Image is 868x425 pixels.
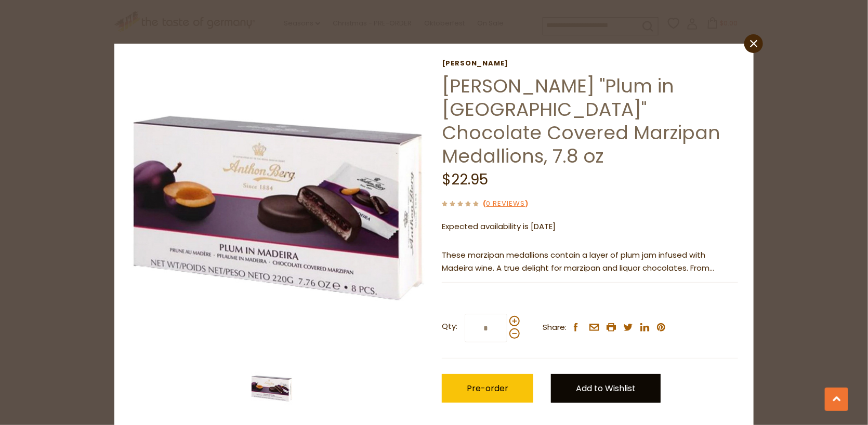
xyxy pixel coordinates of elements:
[442,374,533,403] button: Pre-order
[442,220,738,233] p: Expected availability is [DATE]
[442,73,720,169] a: [PERSON_NAME] "Plum in [GEOGRAPHIC_DATA]" Chocolate Covered Marzipan Medallions, 7.8 oz
[483,198,528,208] span: ( )
[442,320,457,333] strong: Qty:
[442,169,488,190] span: $22.95
[543,321,567,334] span: Share:
[467,382,508,394] span: Pre-order
[442,249,738,275] p: These marzipan medallions contain a layer of plum jam infused with Madeira wine. A true delight f...
[130,59,427,356] img: Anthon Berg "Plum in Madeira" Chocolate Covered Marzipan Medallions, 7.8 oz
[465,314,507,342] input: Qty:
[486,198,525,209] a: 0 Reviews
[442,59,738,68] a: [PERSON_NAME]
[551,374,661,403] a: Add to Wishlist
[251,368,293,409] img: Anthon Berg "Plum in Madeira" Chocolate Covered Marzipan Medallions, 7.8 oz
